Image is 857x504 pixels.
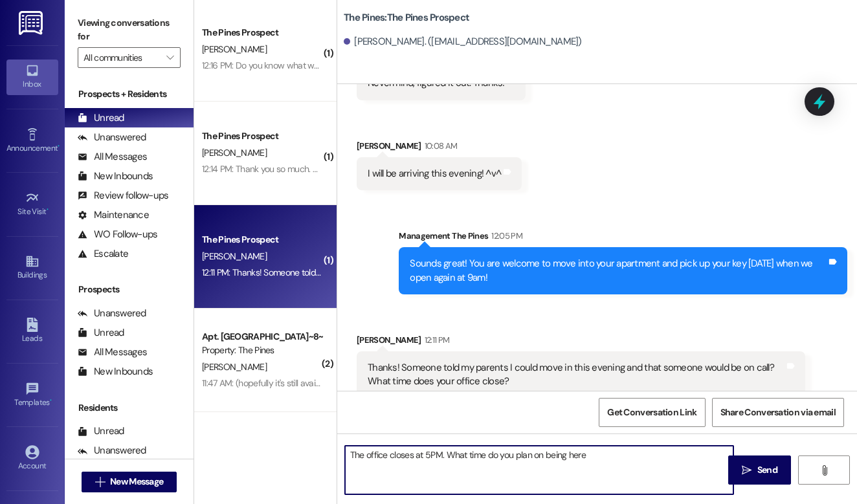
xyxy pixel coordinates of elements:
label: Viewing conversations for [78,13,181,47]
a: Account [6,441,58,476]
div: Review follow-ups [78,189,168,203]
span: [PERSON_NAME] [202,43,267,55]
button: Send [728,455,791,485]
div: I will be arriving this evening! ^v^ [368,167,501,181]
div: The Pines Prospect [202,26,322,39]
div: 12:16 PM: Do you know what was left? I thought I got everything. [202,60,437,71]
div: All Messages [78,345,147,359]
div: All Messages [78,150,147,164]
div: [PERSON_NAME]. ([EMAIL_ADDRESS][DOMAIN_NAME]) [344,35,582,49]
button: Get Conversation Link [599,398,705,427]
div: New Inbounds [78,170,153,183]
span: [PERSON_NAME] [202,361,267,373]
a: Inbox [6,60,58,94]
div: The Pines Prospect [202,129,322,143]
div: 11:47 AM: (hopefully it's still available?) [202,377,339,389]
div: Unanswered [78,131,146,144]
textarea: The office closes at 5PM. What time do you plan on being here [345,446,733,494]
div: Prospects + Residents [65,87,194,101]
i:  [166,52,173,63]
div: The Pines Prospect [202,233,322,247]
i:  [819,465,829,476]
span: New Message [110,475,163,488]
div: 10:08 AM [421,139,458,153]
div: 12:11 PM: Thanks! Someone told my parents I could move in this evening and that someone would be ... [202,267,735,278]
span: • [58,142,60,151]
span: [PERSON_NAME] [202,147,267,159]
div: Unread [78,424,124,438]
span: Send [757,463,777,477]
a: Buildings [6,250,58,285]
div: Nevermind, figured it out. Thanks! [368,76,505,90]
div: Prospects [65,283,194,296]
div: Residents [65,401,194,415]
span: Get Conversation Link [607,406,696,419]
div: Maintenance [78,208,149,222]
img: ResiDesk Logo [19,11,45,35]
div: Unanswered [78,444,146,457]
div: Property: The Pines [202,344,322,357]
div: 12:11 PM [421,333,450,347]
div: New Inbounds [78,365,153,378]
i:  [742,465,751,476]
span: • [47,205,49,214]
button: New Message [82,472,177,492]
div: 12:05 PM [488,229,522,243]
a: Templates • [6,378,58,413]
div: 12:14 PM: Thank you so much. The cleaner is here. We are in 28. [202,163,436,175]
input: All communities [83,47,160,68]
i:  [95,477,105,487]
div: Unread [78,111,124,125]
a: Leads [6,314,58,349]
a: Site Visit • [6,187,58,222]
div: Thanks! Someone told my parents I could move in this evening and that someone would be on call? W... [368,361,785,389]
span: Share Conversation via email [720,406,836,419]
div: Unread [78,326,124,340]
div: Management The Pines [399,229,847,247]
div: WO Follow-ups [78,228,157,241]
div: Sounds great! You are welcome to move into your apartment and pick up your key [DATE] when we ope... [410,257,827,285]
div: Apt. [GEOGRAPHIC_DATA]~8~B, 1 The Pines (Women's) North [202,330,322,344]
b: The Pines: The Pines Prospect [344,11,469,25]
div: [PERSON_NAME] [357,139,522,157]
div: Unanswered [78,307,146,320]
button: Share Conversation via email [712,398,844,427]
div: Escalate [78,247,128,261]
span: • [50,396,52,405]
span: [PERSON_NAME] [202,250,267,262]
div: [PERSON_NAME] [357,333,805,351]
